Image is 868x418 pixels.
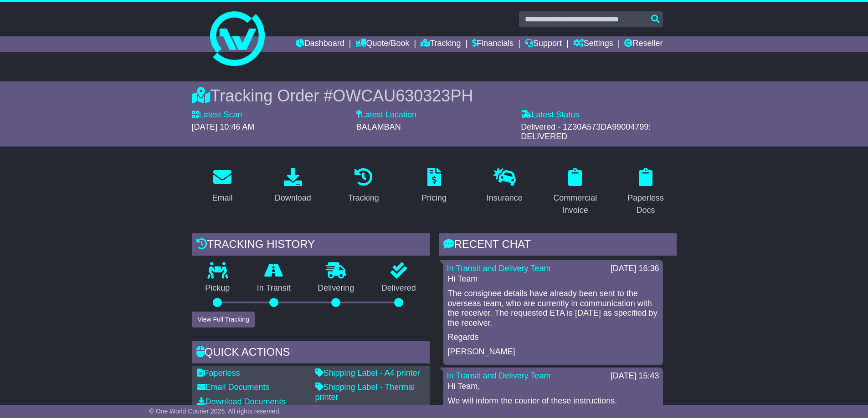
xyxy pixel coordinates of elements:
[421,192,447,204] div: Pricing
[192,122,255,131] span: [DATE] 10:46 AM
[448,274,658,284] p: Hi Team
[624,36,663,52] a: Reseller
[521,110,579,120] label: Latest Status
[355,36,409,52] a: Quote/Book
[342,165,385,207] a: Tracking
[573,36,613,52] a: Settings
[197,383,270,392] a: Email Documents
[611,371,659,381] div: [DATE] 15:43
[356,122,401,131] span: BALAMBAN
[368,283,430,293] p: Delivered
[448,332,658,342] p: Regards
[550,192,600,217] div: Commercial Invoice
[448,289,658,328] p: The consignee details have already been sent to the overseas team, who are currently in communica...
[621,192,671,217] div: Paperless Docs
[421,36,461,52] a: Tracking
[275,192,311,204] div: Download
[472,36,514,52] a: Financials
[192,110,242,120] label: Latest Scan
[315,368,420,378] a: Shipping Label - A4 printer
[447,371,551,380] a: In Transit and Delivery Team
[439,233,677,258] div: RECENT CHAT
[192,341,430,366] div: Quick Actions
[481,165,529,207] a: Insurance
[269,165,317,207] a: Download
[315,383,415,402] a: Shipping Label - Thermal printer
[416,165,452,207] a: Pricing
[149,408,281,415] span: © One World Courier 2025. All rights reserved.
[448,396,658,406] p: We will inform the courier of these instructions.
[192,283,244,293] p: Pickup
[615,165,677,220] a: Paperless Docs
[197,368,240,378] a: Paperless
[448,382,658,392] p: Hi Team,
[448,347,658,357] p: [PERSON_NAME]
[197,397,286,406] a: Download Documents
[611,264,659,274] div: [DATE] 16:36
[525,36,562,52] a: Support
[192,233,430,258] div: Tracking history
[356,110,416,120] label: Latest Location
[212,192,232,204] div: Email
[521,122,651,141] span: Delivered - 1Z30A573DA99004799: DELIVERED
[544,165,606,220] a: Commercial Invoice
[192,312,255,327] button: View Full Tracking
[304,283,368,293] p: Delivering
[333,86,473,105] span: OWCAU630323PH
[296,36,344,52] a: Dashboard
[348,192,379,204] div: Tracking
[447,264,551,273] a: In Transit and Delivery Team
[206,165,238,207] a: Email
[192,86,677,106] div: Tracking Order #
[487,192,523,204] div: Insurance
[243,283,304,293] p: In Transit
